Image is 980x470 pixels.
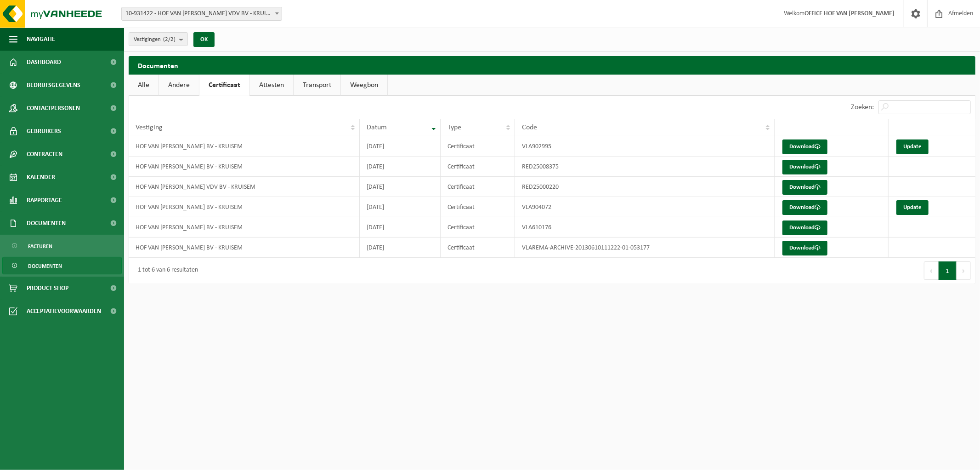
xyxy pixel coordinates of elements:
span: Contactpersonen [27,97,80,120]
td: Certificaat [441,177,515,197]
td: VLA902995 [515,136,775,157]
span: 10-931422 - HOF VAN CLEVE- FLORIS VDV BV - KRUISEM [121,7,282,21]
td: HOF VAN [PERSON_NAME] BV - KRUISEM [129,136,360,157]
a: Update [896,200,929,215]
td: HOF VAN [PERSON_NAME] VDV BV - KRUISEM [129,177,360,197]
span: Type [448,124,461,131]
button: Next [957,261,971,280]
span: Bedrijfsgegevens [27,74,80,97]
td: HOF VAN [PERSON_NAME] BV - KRUISEM [129,238,360,258]
td: HOF VAN [PERSON_NAME] BV - KRUISEM [129,157,360,177]
td: HOF VAN [PERSON_NAME] BV - KRUISEM [129,217,360,238]
span: Vestiging [136,124,163,131]
button: Vestigingen(2/2) [129,32,188,46]
a: Certificaat [199,75,249,96]
a: Andere [159,75,199,96]
td: RED25008375 [515,157,775,177]
button: Previous [924,261,939,280]
span: Facturen [28,238,52,255]
td: VLAREMA-ARCHIVE-20130610111222-01-053177 [515,238,775,258]
td: [DATE] [360,136,440,157]
a: Weegbon [341,75,387,96]
td: [DATE] [360,177,440,197]
span: Rapportage [27,189,62,212]
td: RED25000220 [515,177,775,197]
span: Acceptatievoorwaarden [27,300,101,323]
button: 1 [939,261,957,280]
span: Documenten [28,257,62,275]
td: Certificaat [441,157,515,177]
a: Attesten [250,75,293,96]
a: Download [782,160,827,174]
span: Kalender [27,166,55,189]
strong: OFFICE HOF VAN [PERSON_NAME] [804,10,895,17]
span: Datum [367,124,387,131]
h2: Documenten [129,56,975,74]
a: Facturen [2,237,122,255]
a: Download [782,139,827,154]
a: Update [896,139,929,154]
span: Gebruikers [27,120,61,143]
a: Download [782,241,827,255]
a: Download [782,200,827,215]
td: [DATE] [360,217,440,238]
td: [DATE] [360,197,440,217]
span: Code [522,124,537,131]
a: Transport [294,75,340,96]
td: VLA904072 [515,197,775,217]
span: 10-931422 - HOF VAN CLEVE- FLORIS VDV BV - KRUISEM [122,7,282,20]
span: Documenten [27,212,66,235]
a: Download [782,180,827,195]
a: Download [782,220,827,235]
td: VLA610176 [515,217,775,238]
span: Dashboard [27,51,61,74]
span: Product Shop [27,277,68,300]
td: Certificaat [441,136,515,157]
label: Zoeken: [851,104,874,111]
button: OK [193,32,215,47]
span: Contracten [27,143,62,166]
span: Vestigingen [134,33,176,46]
td: [DATE] [360,238,440,258]
td: Certificaat [441,238,515,258]
span: Navigatie [27,28,55,51]
td: [DATE] [360,157,440,177]
td: Certificaat [441,197,515,217]
td: HOF VAN [PERSON_NAME] BV - KRUISEM [129,197,360,217]
a: Documenten [2,257,122,274]
count: (2/2) [163,36,176,42]
div: 1 tot 6 van 6 resultaten [133,262,198,279]
a: Alle [129,75,159,96]
td: Certificaat [441,217,515,238]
